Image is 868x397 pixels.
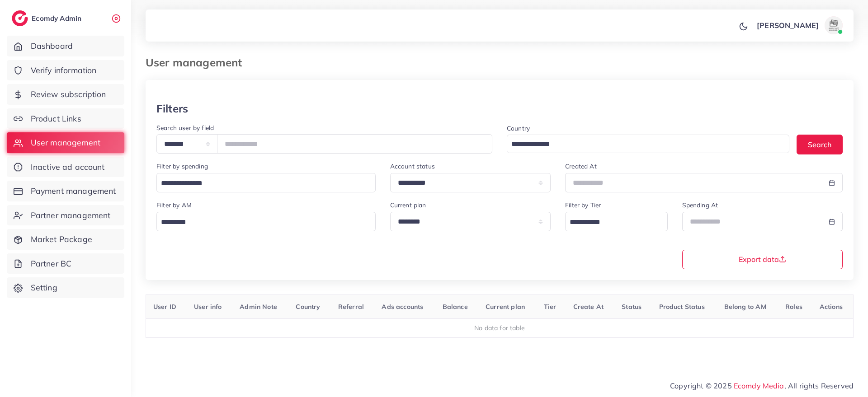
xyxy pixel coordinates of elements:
[7,36,124,56] a: Dashboard
[31,161,105,173] span: Inactive ad account
[156,173,376,192] div: Search for option
[12,10,84,26] a: logoEcomdy Admin
[7,84,124,105] a: Review subscription
[31,65,97,76] span: Verify information
[670,380,854,391] span: Copyright © 2025
[443,303,468,311] span: Balance
[785,303,802,311] span: Roles
[296,303,320,311] span: Country
[151,323,849,332] div: No data for table
[7,277,124,298] a: Setting
[825,16,843,34] img: avatar
[153,303,176,311] span: User ID
[382,303,423,311] span: Ads accounts
[682,250,843,269] button: Export data
[32,14,84,23] h2: Ecomdy Admin
[390,201,426,210] label: Current plan
[156,123,214,132] label: Search user by field
[31,185,116,197] span: Payment management
[12,10,28,26] img: logo
[622,303,642,311] span: Status
[7,60,124,81] a: Verify information
[31,137,100,149] span: User management
[31,113,81,125] span: Product Links
[31,89,106,100] span: Review subscription
[156,201,192,210] label: Filter by AM
[31,282,57,294] span: Setting
[31,40,73,52] span: Dashboard
[820,303,843,311] span: Actions
[507,135,789,153] div: Search for option
[7,132,124,153] a: User management
[156,162,208,171] label: Filter by spending
[240,303,277,311] span: Admin Note
[486,303,525,311] span: Current plan
[565,162,597,171] label: Created At
[752,16,846,34] a: [PERSON_NAME]avatar
[31,258,72,270] span: Partner BC
[7,108,124,129] a: Product Links
[194,303,222,311] span: User info
[7,229,124,250] a: Market Package
[659,303,705,311] span: Product Status
[544,303,557,311] span: Tier
[7,157,124,177] a: Inactive ad account
[565,212,667,231] div: Search for option
[724,303,766,311] span: Belong to AM
[31,210,111,221] span: Partner management
[390,162,435,171] label: Account status
[507,124,530,133] label: Country
[565,201,601,210] label: Filter by Tier
[508,137,778,151] input: Search for option
[7,253,124,274] a: Partner BC
[158,215,364,229] input: Search for option
[7,181,124,201] a: Payment management
[158,177,364,191] input: Search for option
[31,234,92,245] span: Market Package
[566,215,656,229] input: Search for option
[734,381,784,390] a: Ecomdy Media
[146,56,249,69] h3: User management
[573,303,604,311] span: Create At
[682,201,718,210] label: Spending At
[739,256,786,263] span: Export data
[338,303,364,311] span: Referral
[757,20,819,31] p: [PERSON_NAME]
[156,102,188,115] h3: Filters
[156,212,376,231] div: Search for option
[797,135,843,154] button: Search
[784,380,854,391] span: , All rights Reserved
[7,205,124,226] a: Partner management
